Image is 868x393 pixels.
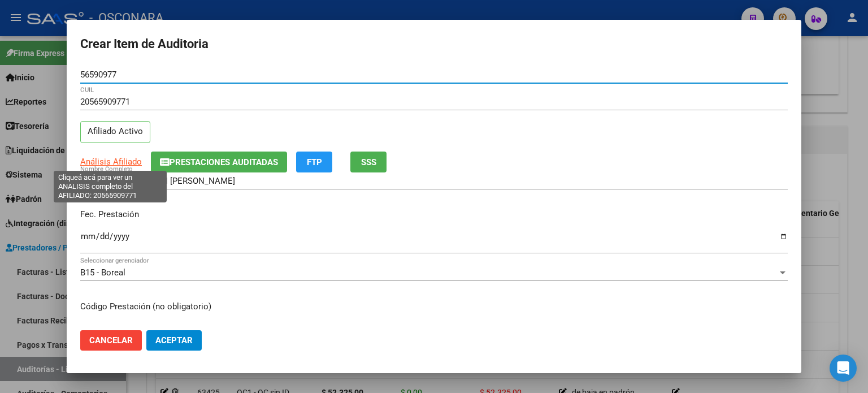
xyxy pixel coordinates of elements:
[146,330,202,351] button: Aceptar
[80,157,142,167] span: Análisis Afiliado
[80,208,788,221] p: Fec. Prestación
[296,152,332,172] button: FTP
[350,152,387,172] button: SSS
[151,152,287,172] button: Prestaciones Auditadas
[80,33,788,55] h2: Crear Item de Auditoria
[80,121,150,143] p: Afiliado Activo
[361,157,376,167] span: SSS
[170,157,278,167] span: Prestaciones Auditadas
[830,355,857,382] div: Open Intercom Messenger
[80,267,125,278] span: B15 - Boreal
[307,157,322,167] span: FTP
[89,335,133,346] span: Cancelar
[80,330,142,351] button: Cancelar
[155,335,193,346] span: Aceptar
[80,300,788,313] p: Código Prestación (no obligatorio)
